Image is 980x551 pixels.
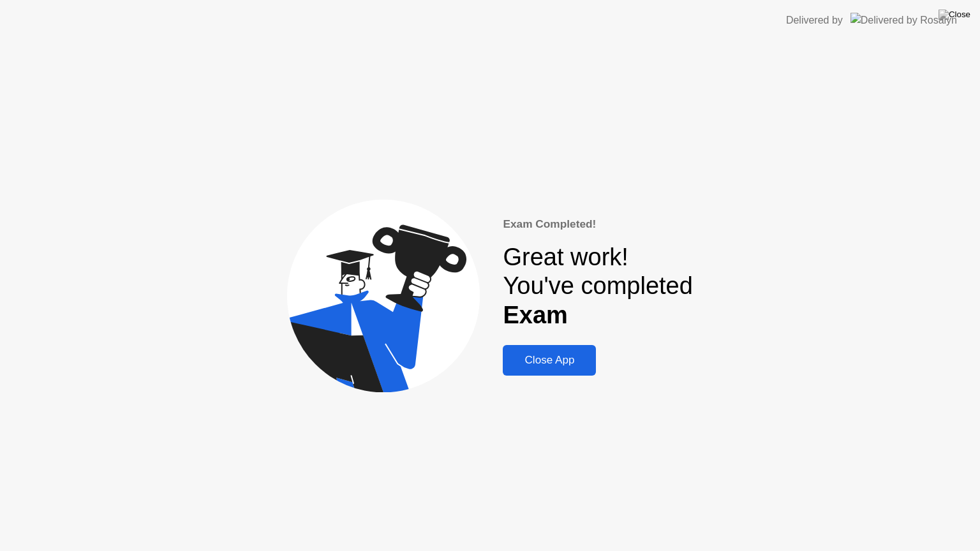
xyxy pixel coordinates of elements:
[786,13,843,28] div: Delivered by
[850,13,957,27] img: Delivered by Rosalyn
[507,354,592,367] div: Close App
[939,10,970,20] img: Close
[503,345,596,376] button: Close App
[503,216,692,233] div: Exam Completed!
[503,302,567,328] b: Exam
[503,243,692,330] div: Great work! You've completed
